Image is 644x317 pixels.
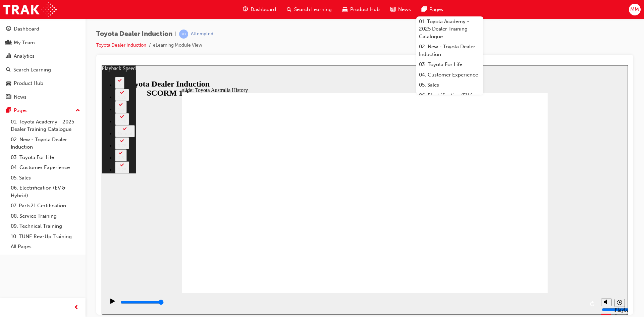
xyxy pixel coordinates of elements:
span: Product Hub [350,6,380,13]
a: All Pages [8,242,83,252]
span: chart-icon [6,53,11,59]
a: 02. New - Toyota Dealer Induction [8,135,83,152]
span: learningRecordVerb_ATTEMPT-icon [179,30,188,39]
a: search-iconSearch Learning [281,3,337,16]
input: slide progress [19,234,62,240]
button: Replay (Ctrl+Alt+R) [486,233,496,244]
div: Playback Speed [513,242,523,254]
span: search-icon [6,67,11,73]
a: 06. Electrification (EV & Hybrid) [416,90,483,108]
span: Pages [429,6,443,13]
button: Play (Ctrl+Alt+P) [3,233,15,244]
a: Dashboard [3,23,83,35]
button: MM [629,4,641,15]
div: 2 [16,17,20,22]
div: Search Learning [13,66,51,74]
div: Pages [14,107,28,114]
a: guage-iconDashboard [237,3,281,16]
span: prev-icon [74,304,79,312]
a: 01. Toyota Academy - 2025 Dealer Training Catalogue [416,16,483,42]
a: 06. Electrification (EV & Hybrid) [8,183,83,201]
a: pages-iconPages [416,3,448,16]
span: Toyota Dealer Induction [96,30,172,38]
span: car-icon [342,5,347,14]
a: 03. Toyota For Life [8,152,83,163]
div: Dashboard [14,25,39,33]
a: My Team [3,37,83,49]
button: Playback speed [513,233,523,242]
div: Attempted [191,31,213,37]
span: Search Learning [294,6,332,13]
a: 03. Toyota For Life [416,59,483,70]
span: news-icon [6,94,11,100]
span: car-icon [6,81,11,87]
a: News [3,91,83,103]
li: eLearning Module View [153,42,202,49]
span: people-icon [6,40,11,46]
button: 2 [13,11,23,23]
div: Analytics [14,52,35,60]
a: Analytics [3,50,83,62]
input: volume [500,242,543,247]
span: pages-icon [6,108,11,114]
a: Search Learning [3,64,83,76]
a: 05. Sales [8,173,83,183]
span: guage-icon [6,26,11,32]
span: pages-icon [422,5,427,14]
a: Product Hub [3,77,83,90]
span: guage-icon [243,5,248,14]
button: Mute (Ctrl+Alt+M) [499,233,510,241]
a: 05. Sales [416,80,483,90]
a: news-iconNews [385,3,416,16]
a: Toyota Dealer Induction [96,42,146,48]
span: Dashboard [251,6,276,13]
span: news-icon [390,5,395,14]
a: 08. Service Training [8,211,83,221]
a: car-iconProduct Hub [337,3,385,16]
span: search-icon [287,5,291,14]
div: News [14,93,26,101]
a: 04. Customer Experience [8,162,83,173]
div: Product Hub [14,80,43,87]
button: Pages [3,104,83,117]
a: 02. New - Toyota Dealer Induction [416,42,483,59]
button: DashboardMy TeamAnalyticsSearch LearningProduct HubNews [3,21,83,104]
div: My Team [14,39,35,47]
a: 10. TUNE Rev-Up Training [8,231,83,242]
span: MM [630,6,639,13]
span: | [175,30,176,38]
a: 09. Technical Training [8,221,83,231]
span: News [398,6,411,13]
div: playback controls [3,227,496,249]
span: up-icon [75,106,80,115]
div: misc controls [496,227,523,249]
a: 07. Parts21 Certification [8,201,83,211]
a: 04. Customer Experience [416,70,483,80]
a: 01. Toyota Academy - 2025 Dealer Training Catalogue [8,117,83,135]
img: Trak [3,2,57,17]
